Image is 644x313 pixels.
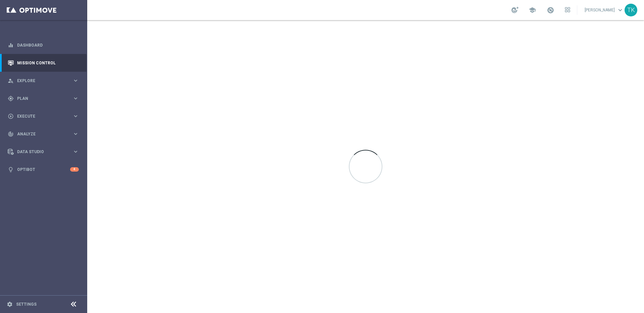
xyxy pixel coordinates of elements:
[7,149,79,154] button: Data Studio keyboard_arrow_right
[8,113,72,119] div: Execute
[7,131,79,137] button: track_changes Analyze keyboard_arrow_right
[616,6,624,14] span: keyboard_arrow_down
[8,78,72,84] div: Explore
[7,60,79,66] button: Mission Control
[17,150,72,154] span: Data Studio
[70,167,79,172] div: 4
[17,54,79,72] a: Mission Control
[8,36,79,54] div: Dashboard
[72,95,79,102] i: keyboard_arrow_right
[8,54,79,72] div: Mission Control
[7,96,79,101] button: gps_fixed Plan keyboard_arrow_right
[8,113,14,119] i: play_circle_outline
[625,4,637,16] div: TK
[17,79,72,83] span: Explore
[8,42,14,48] i: equalizer
[17,114,72,118] span: Execute
[7,301,13,307] i: settings
[7,114,79,119] button: play_circle_outline Execute keyboard_arrow_right
[7,167,79,172] button: lightbulb Optibot 4
[7,78,79,83] button: person_search Explore keyboard_arrow_right
[72,77,79,84] i: keyboard_arrow_right
[72,113,79,119] i: keyboard_arrow_right
[7,43,79,48] button: equalizer Dashboard
[17,161,70,178] a: Optibot
[8,131,72,137] div: Analyze
[17,36,79,54] a: Dashboard
[529,6,536,14] span: school
[8,167,14,173] i: lightbulb
[8,131,14,137] i: track_changes
[72,148,79,155] i: keyboard_arrow_right
[72,131,79,137] i: keyboard_arrow_right
[8,78,14,84] i: person_search
[8,96,72,102] div: Plan
[8,149,72,155] div: Data Studio
[16,302,37,306] a: Settings
[8,96,14,102] i: gps_fixed
[17,97,72,101] span: Plan
[584,5,625,15] a: [PERSON_NAME]keyboard_arrow_down
[8,161,79,178] div: Optibot
[17,132,72,136] span: Analyze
